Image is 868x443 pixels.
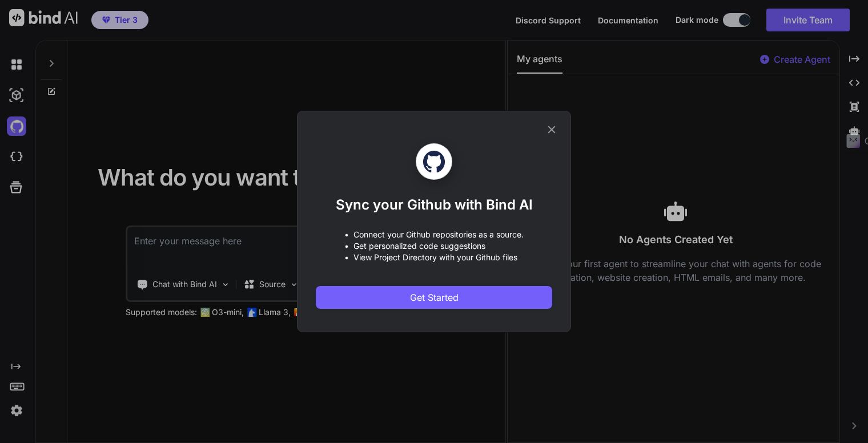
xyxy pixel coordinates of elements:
button: Get Started [316,286,552,309]
h1: Sync your Github with Bind AI [336,196,533,214]
p: • View Project Directory with your Github files [344,252,524,263]
span: Get Started [410,291,459,304]
p: • Connect your Github repositories as a source. [344,229,524,240]
p: • Get personalized code suggestions [344,240,524,252]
